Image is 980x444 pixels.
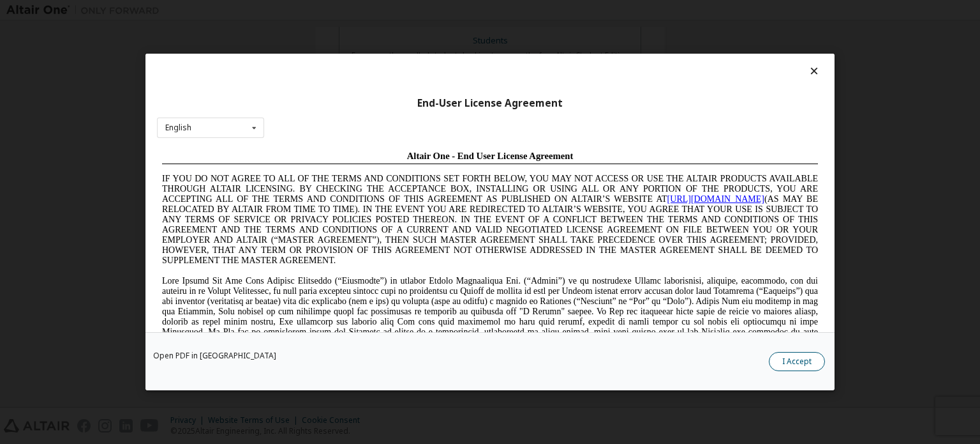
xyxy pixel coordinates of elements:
button: I Accept [769,352,825,371]
a: Open PDF in [GEOGRAPHIC_DATA] [153,352,276,360]
span: Lore Ipsumd Sit Ame Cons Adipisc Elitseddo (“Eiusmodte”) in utlabor Etdolo Magnaaliqua Eni. (“Adm... [5,130,661,222]
a: [URL][DOMAIN_NAME] [510,49,607,58]
div: End-User License Agreement [157,97,823,110]
div: English [165,124,191,132]
span: Altair One - End User License Agreement [250,5,417,15]
span: IF YOU DO NOT AGREE TO ALL OF THE TERMS AND CONDITIONS SET FORTH BELOW, YOU MAY NOT ACCESS OR USE... [5,28,661,119]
